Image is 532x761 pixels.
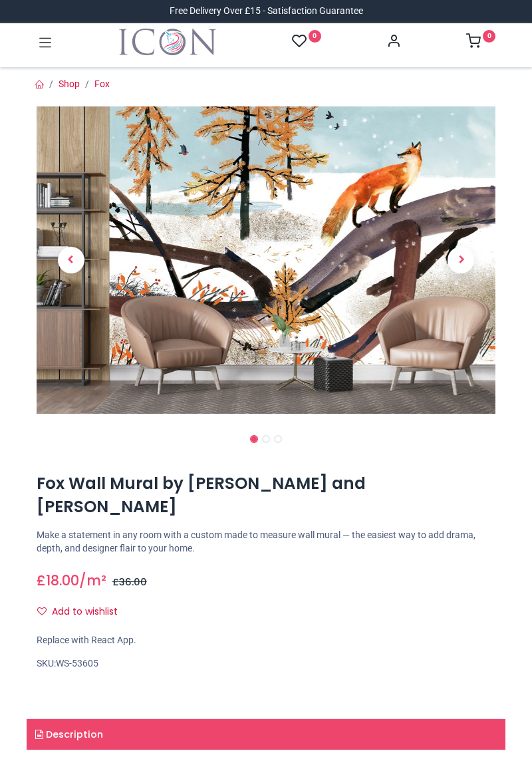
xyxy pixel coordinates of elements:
span: Next [448,247,474,273]
sup: 0 [309,30,321,43]
i: Add to wishlist [37,607,47,616]
span: Previous [58,247,84,273]
img: Fox Wall Mural by Anna and Varvara Kendel [37,106,495,414]
a: Description [27,719,505,750]
span: 18.00 [46,571,79,590]
img: Icon Wall Stickers [119,29,216,55]
span: 36.00 [119,575,147,589]
div: Free Delivery Over £15 - Satisfaction Guarantee [170,5,363,18]
span: £ [112,575,147,589]
p: Make a statement in any room with a custom made to measure wall mural — the easiest way to add dr... [37,529,495,555]
div: SKU: [37,657,495,671]
h1: Fox Wall Mural by [PERSON_NAME] and [PERSON_NAME] [37,472,495,518]
a: Previous [37,153,106,369]
a: Account Info [386,37,401,48]
a: 0 [466,37,495,48]
a: Logo of Icon Wall Stickers [119,29,216,55]
a: 0 [292,33,321,50]
span: /m² [79,571,106,590]
sup: 0 [483,30,495,43]
a: Shop [59,78,80,89]
a: Next [427,153,496,369]
span: £ [37,571,79,590]
button: Add to wishlistAdd to wishlist [37,601,129,623]
div: Replace with React App. [37,634,495,647]
span: WS-53605 [56,658,98,669]
a: Fox [94,78,110,89]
